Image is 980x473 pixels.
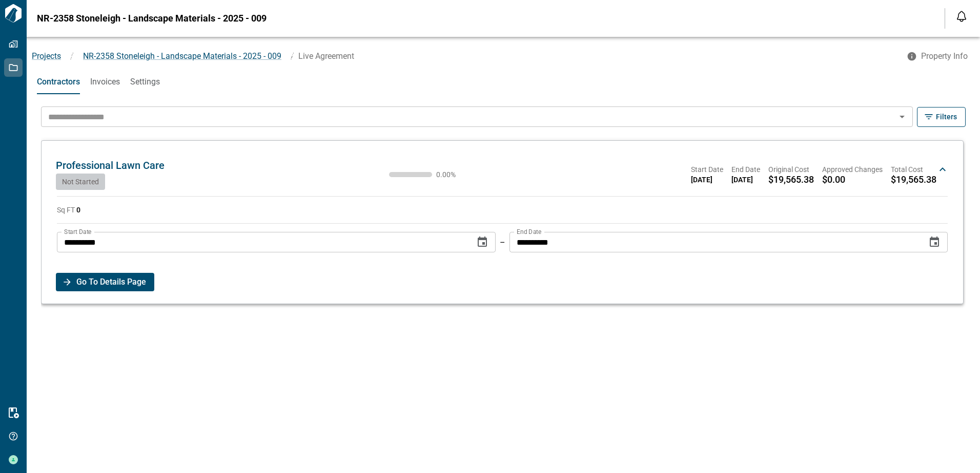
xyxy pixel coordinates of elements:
[37,13,267,24] span: NR-2358 Stoneleigh - Landscape Materials - 2025 - 009
[32,51,61,61] a: Projects
[822,164,883,175] span: Approved Changes
[731,175,760,185] span: [DATE]
[436,171,467,178] span: 0.00 %
[500,236,505,248] p: –
[691,164,723,175] span: Start Date
[953,8,970,25] button: Open notification feed
[76,273,146,291] span: Go To Details Page
[56,159,165,171] span: Professional Lawn Care
[921,51,968,61] span: Property Info
[27,70,980,94] div: base tabs
[768,164,814,175] span: Original Cost
[895,110,909,124] button: Open
[83,51,281,61] span: NR-2358 Stoneleigh - Landscape Materials - 2025 - 009
[56,273,154,291] button: Go To Details Page
[64,227,91,236] label: Start Date
[27,50,901,62] nav: breadcrumb
[731,164,760,175] span: End Date
[822,175,845,185] span: $0.00
[901,47,976,66] button: Property Info
[691,175,723,185] span: [DATE]
[62,178,99,186] span: Not Started
[90,77,120,87] span: Invoices
[891,175,936,185] span: $19,565.38
[298,51,354,61] span: Live Agreement
[936,112,957,122] span: Filters
[768,175,814,185] span: $19,565.38
[57,206,80,214] span: Sq FT
[130,77,160,87] span: Settings
[37,77,80,87] span: Contractors
[917,107,966,127] button: Filters
[891,164,936,175] span: Total Cost
[517,227,541,236] label: End Date
[52,149,953,190] div: Professional Lawn CareNot Started0.00%Start Date[DATE]End Date[DATE]Original Cost$19,565.38Approv...
[76,206,80,214] strong: 0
